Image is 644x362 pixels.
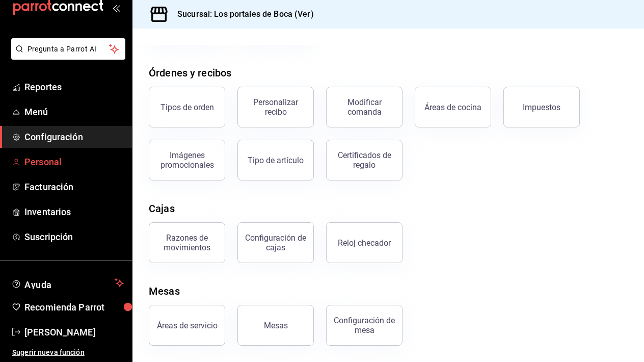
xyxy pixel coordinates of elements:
div: Imágenes promocionales [155,150,219,170]
button: Personalizar recibo [237,87,314,127]
div: Configuración de mesa [333,316,396,335]
button: Configuración de cajas [237,222,314,263]
div: Razones de movimientos [155,233,219,252]
button: Mesas [237,305,314,346]
div: Tipo de artículo [248,156,304,165]
div: Tipos de orden [160,102,214,112]
div: Órdenes y recibos [149,65,231,81]
button: Configuración de mesa [326,305,403,346]
span: [PERSON_NAME] [24,325,124,339]
span: Personal [24,155,124,169]
span: Ayuda [24,277,111,289]
span: Facturación [24,180,124,194]
button: Áreas de servicio [149,305,225,346]
div: Reloj checador [338,238,391,248]
span: Suscripción [24,230,124,244]
button: Áreas de cocina [415,87,491,127]
span: Sugerir nueva función [12,347,124,358]
button: Certificados de regalo [326,140,403,180]
span: Menú [24,105,124,119]
button: Reloj checador [326,222,403,263]
span: Pregunta a Parrot AI [28,44,110,55]
div: Mesas [149,283,180,299]
span: Recomienda Parrot [24,300,124,314]
div: Mesas [264,321,288,330]
div: Áreas de cocina [424,102,481,112]
div: Impuestos [523,102,560,112]
button: Impuestos [503,87,580,127]
a: Pregunta a Parrot AI [7,51,125,62]
span: Inventarios [24,205,124,219]
button: open_drawer_menu [112,4,120,12]
div: Cajas [149,201,175,216]
button: Modificar comanda [326,87,403,127]
div: Personalizar recibo [244,97,307,117]
button: Razones de movimientos [149,222,225,263]
span: Reportes [24,80,124,94]
h3: Sucursal: Los portales de Boca (Ver) [169,8,314,20]
div: Áreas de servicio [157,321,218,330]
div: Configuración de cajas [244,233,307,252]
div: Modificar comanda [333,97,396,117]
button: Pregunta a Parrot AI [11,38,125,60]
span: Configuración [24,130,124,144]
div: Certificados de regalo [333,150,396,170]
button: Imágenes promocionales [149,140,225,180]
button: Tipos de orden [149,87,225,127]
button: Tipo de artículo [237,140,314,180]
